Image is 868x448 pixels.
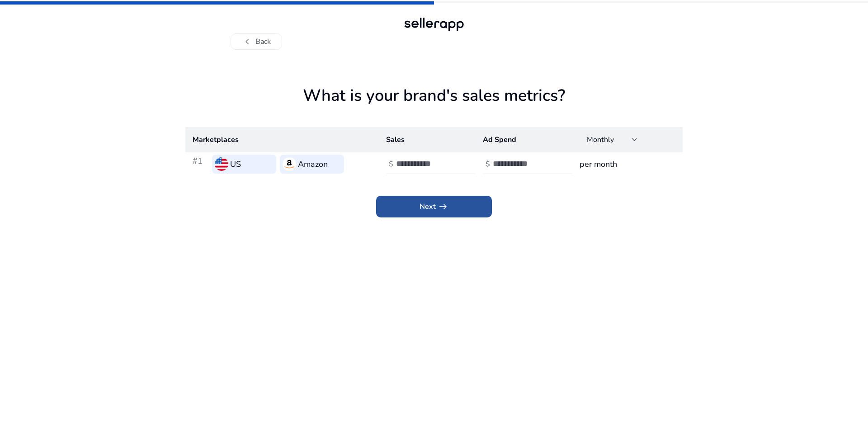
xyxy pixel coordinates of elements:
span: chevron_left [242,36,253,47]
span: Next [420,201,448,212]
h3: Amazon [298,158,328,170]
img: us.svg [215,157,228,171]
h3: #1 [193,155,208,174]
button: chevron_leftBack [231,33,282,50]
h4: $ [486,160,490,169]
span: Monthly [587,135,614,145]
span: arrow_right_alt [438,201,448,212]
th: Marketplaces [185,127,379,152]
h3: per month [580,158,675,170]
h1: What is your brand's sales metrics? [185,86,683,127]
button: Nextarrow_right_alt [376,196,492,217]
h3: US [230,158,241,170]
h4: $ [389,160,393,169]
th: Ad Spend [476,127,572,152]
th: Sales [379,127,476,152]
